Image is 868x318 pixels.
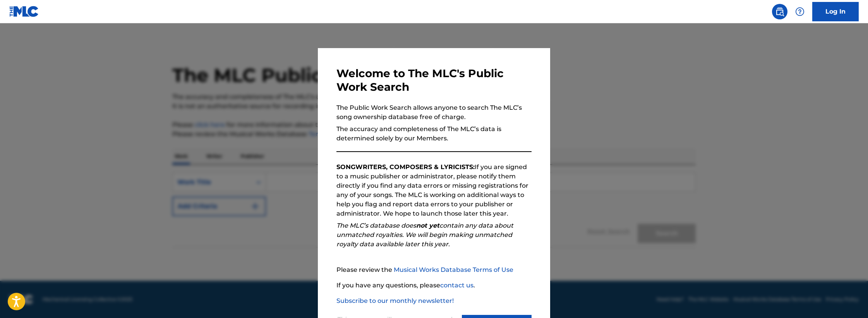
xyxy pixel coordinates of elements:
img: help [795,7,805,16]
em: The MLC’s database does contain any data about unmatched royalties. We will begin making unmatche... [336,222,513,248]
p: If you have any questions, please . [336,281,532,290]
div: Help [792,4,808,19]
strong: not yet [416,222,439,229]
p: The Public Work Search allows anyone to search The MLC’s song ownership database free of charge. [336,103,532,122]
a: Subscribe to our monthly newsletter! [336,297,454,304]
a: Public Search [772,4,787,19]
a: Log In [812,2,859,21]
h3: Welcome to The MLC's Public Work Search [336,67,532,94]
p: Please review the [336,265,532,275]
img: MLC Logo [9,6,39,17]
p: The accuracy and completeness of The MLC’s data is determined solely by our Members. [336,124,532,143]
img: search [775,7,784,16]
a: contact us [440,282,473,289]
p: If you are signed to a music publisher or administrator, please notify them directly if you find ... [336,162,532,218]
a: Musical Works Database Terms of Use [394,266,513,273]
strong: SONGWRITERS, COMPOSERS & LYRICISTS: [336,163,475,171]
